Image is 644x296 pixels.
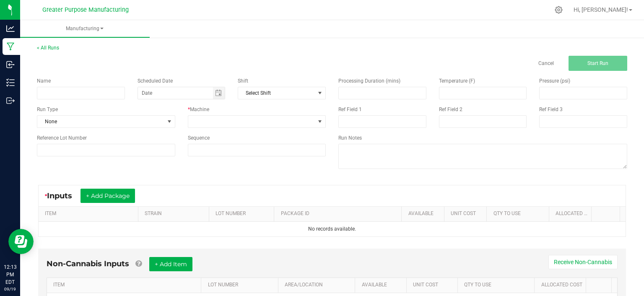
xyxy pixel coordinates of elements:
[439,78,475,84] span: Temperature (F)
[37,116,164,127] span: None
[598,210,617,217] a: Sortable
[587,60,608,66] span: Start Run
[20,25,150,32] span: Manufacturing
[190,106,209,112] span: Machine
[37,106,58,113] span: Run Type
[6,42,15,51] inline-svg: Manufacturing
[539,106,563,112] span: Ref Field 3
[238,87,326,99] span: NO DATA FOUND
[592,282,608,288] a: Sortable
[145,210,205,217] a: STRAINSortable
[464,282,531,288] a: QTY TO USESortable
[20,20,150,38] a: Manufacturing
[47,259,129,268] span: Non-Cannabis Inputs
[4,286,16,292] p: 09/19
[6,78,15,87] inline-svg: Inventory
[6,24,15,33] inline-svg: Analytics
[338,78,400,84] span: Processing Duration (mins)
[408,210,441,217] a: AVAILABLESortable
[39,222,626,236] td: No records available.
[451,210,483,217] a: Unit CostSortable
[80,189,135,203] button: + Add Package
[37,45,59,51] a: < All Runs
[541,282,583,288] a: Allocated CostSortable
[53,282,197,288] a: ITEMSortable
[338,135,362,141] span: Run Notes
[338,106,362,112] span: Ref Field 1
[4,263,16,286] p: 12:13 PM EDT
[149,257,192,271] button: + Add Item
[208,282,275,288] a: LOT NUMBERSortable
[213,87,225,99] span: Toggle calendar
[47,191,80,200] span: Inputs
[42,6,129,13] span: Greater Purpose Manufacturing
[548,255,618,269] button: Receive Non-Cannabis
[539,78,570,84] span: Pressure (psi)
[37,135,87,141] span: Reference Lot Number
[238,87,315,99] span: Select Shift
[362,282,403,288] a: AVAILABLESortable
[553,6,564,14] div: Manage settings
[135,259,142,268] a: Add Non-Cannabis items that were also consumed in the run (e.g. gloves and packaging); Also add N...
[538,60,554,67] a: Cancel
[138,78,173,84] span: Scheduled Date
[493,210,546,217] a: QTY TO USESortable
[216,210,271,217] a: LOT NUMBERSortable
[6,96,15,105] inline-svg: Outbound
[8,229,34,254] iframe: Resource center
[37,78,51,84] span: Name
[138,87,213,99] input: Date
[45,210,135,217] a: ITEMSortable
[188,135,210,141] span: Sequence
[439,106,462,112] span: Ref Field 2
[238,78,248,84] span: Shift
[413,282,454,288] a: Unit CostSortable
[285,282,352,288] a: AREA/LOCATIONSortable
[574,6,628,13] span: Hi, [PERSON_NAME]!
[556,210,588,217] a: Allocated CostSortable
[569,56,627,71] button: Start Run
[6,60,15,69] inline-svg: Inbound
[281,210,399,217] a: PACKAGE IDSortable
